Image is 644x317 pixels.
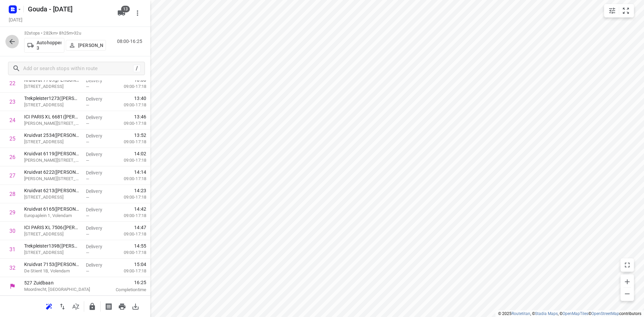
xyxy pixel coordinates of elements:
span: 14:42 [134,206,146,212]
span: Print route [115,303,129,309]
p: 08:00-16:25 [117,38,145,45]
a: OpenMapTiles [562,311,588,316]
button: Fit zoom [619,4,633,17]
div: / [133,65,141,72]
div: 22 [9,80,15,87]
p: 32 stops • 282km • 8h25m [24,30,106,37]
p: Delivery [86,96,111,102]
span: — [86,232,89,237]
span: 14:23 [134,187,146,194]
div: 32 [9,265,15,271]
span: — [86,121,89,126]
span: 32u [74,31,81,36]
span: Reoptimize route [42,303,56,309]
p: [STREET_ADDRESS] [24,83,80,90]
p: Delivery [86,114,111,121]
button: Lock route [86,300,99,313]
p: 09:00-17:18 [113,249,146,256]
button: More [131,6,144,20]
input: Add or search stops within route [23,63,133,74]
button: Map settings [605,4,619,17]
span: • [72,31,74,36]
p: 09:00-17:18 [113,175,146,182]
span: — [86,195,89,200]
button: 13 [115,6,128,20]
button: Autohopper 3 [24,38,64,53]
p: Kruidvat 6165(A.S. Watson - Actie Kruidvat) [24,206,80,212]
p: [STREET_ADDRESS] [24,139,80,145]
h5: Rename [25,4,112,14]
p: [STREET_ADDRESS] [24,194,80,201]
button: [PERSON_NAME] [66,40,106,51]
p: Trekpleister1273(A.S. Watson - Actie Trekpleister) [24,95,80,102]
span: Download route [129,303,142,309]
div: 26 [9,154,15,160]
span: — [86,158,89,163]
h5: Project date [6,16,25,23]
span: 13 [121,6,130,12]
p: Kruidvat 7153(A.S. Watson - Actie Kruidvat) [24,261,80,268]
span: 13:40 [134,95,146,102]
span: — [86,84,89,89]
p: Delivery [86,133,111,139]
p: ICI PARIS XL 7506(A.S. Watson - Actie ICI Paris) [24,224,80,231]
span: Print shipping labels [102,303,115,309]
div: 31 [9,246,15,253]
p: Europaplein 1, Volendam [24,212,80,219]
p: 09:00-17:18 [113,120,146,127]
p: 09:00-17:18 [113,102,146,108]
a: OpenStreetMap [591,311,619,316]
p: Van Burgplein 11, Purmerend [24,175,80,182]
p: 09:00-17:18 [113,194,146,201]
p: De Stient 1B, Volendam [24,268,80,274]
p: Delivery [86,206,111,213]
span: — [86,103,89,108]
p: Delivery [86,262,111,268]
p: Delivery [86,77,111,84]
span: Reverse route [56,303,69,309]
p: Delivery [86,151,111,158]
p: Kruidvat 6119(A.S. Watson - Actie Kruidvat) [24,150,80,157]
p: 09:00-17:18 [113,231,146,237]
p: [STREET_ADDRESS] [24,102,80,108]
p: Delivery [86,225,111,231]
p: [PERSON_NAME] [78,43,103,48]
span: 14:02 [134,150,146,157]
span: 13:46 [134,113,146,120]
span: 14:55 [134,243,146,249]
span: — [86,176,89,181]
p: Delivery [86,188,111,195]
span: 14:14 [134,169,146,175]
div: 25 [9,136,15,142]
div: 29 [9,209,15,216]
span: — [86,140,89,145]
p: Completion time [102,286,146,293]
p: 09:00-17:18 [113,83,146,90]
p: 09:00-17:18 [113,212,146,219]
p: Delivery [86,243,111,250]
p: 09:00-17:18 [113,157,146,164]
p: ICI PARIS XL 6681(A.S. Watson - Actie ICI Paris) [24,113,80,120]
a: Routetitan [512,311,530,316]
p: Moordrecht, [GEOGRAPHIC_DATA] [24,286,94,293]
p: 527 Zuidbaan [24,279,94,286]
p: Kruidvat 2534(A.S. Watson - Actie Kruidvat) [24,132,80,139]
span: 16:25 [102,279,146,286]
p: Kruidvat 6213(A.S. Watson - Actie Kruidvat) [24,187,80,194]
span: 14:47 [134,224,146,231]
p: Trekpleister1398(A.S. Watson - Actie Trekpleister) [24,243,80,249]
span: 13:52 [134,132,146,139]
p: Willem Eggertstraat 33, Purmerend [24,120,80,127]
p: Autohopper 3 [37,40,61,51]
p: 09:00-17:18 [113,268,146,274]
div: 27 [9,172,15,179]
span: — [86,213,89,218]
p: Van Damplein 15, Purmerend [24,157,80,164]
div: 28 [9,191,15,197]
p: Burgemeester van Baarstraat 24-26, Volendam [24,249,80,256]
div: 30 [9,228,15,234]
p: [STREET_ADDRESS] [24,231,80,237]
p: Kruidvat 6222(A.S. Watson - Actie Kruidvat) [24,169,80,175]
span: Sort by time window [69,303,83,309]
li: © 2025 , © , © © contributors [498,311,641,316]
